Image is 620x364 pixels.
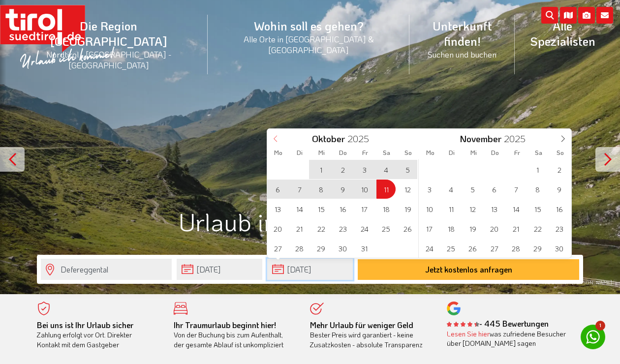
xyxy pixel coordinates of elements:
input: Anreise [177,259,262,280]
div: was zufriedene Besucher über [DOMAIN_NAME] sagen [447,329,569,348]
span: Oktober 7, 2025 [290,180,309,199]
a: Die Region [GEOGRAPHIC_DATA]Nordtirol - [GEOGRAPHIC_DATA] - [GEOGRAPHIC_DATA] [10,7,208,82]
span: Sa [376,150,398,156]
span: Oktober 12, 2025 [398,180,417,199]
span: Oktober 18, 2025 [376,199,396,218]
span: Fr [506,150,528,156]
h1: Urlaub im Defereggental [37,208,583,235]
div: Bester Preis wird garantiert - keine Zusatzkosten - absolute Transparenz [310,320,432,350]
a: Alle Spezialisten [515,7,610,60]
span: Oktober 24, 2025 [355,219,374,238]
b: - 445 Bewertungen [447,318,549,329]
span: November 21, 2025 [506,219,526,238]
span: November [460,134,501,144]
span: Oktober 10, 2025 [355,180,374,199]
span: November 14, 2025 [506,199,526,218]
a: Unterkunft finden!Suchen und buchen [409,7,515,70]
button: Jetzt kostenlos anfragen [358,259,579,280]
span: Oktober 30, 2025 [333,239,352,258]
span: Fr [354,150,376,156]
span: November 27, 2025 [485,239,504,258]
span: Oktober 26, 2025 [398,219,417,238]
span: Oktober 6, 2025 [268,180,287,199]
span: Oktober 14, 2025 [290,199,309,218]
span: Oktober 9, 2025 [333,180,352,199]
span: Oktober 29, 2025 [311,239,331,258]
span: Oktober 19, 2025 [398,199,417,218]
span: November 17, 2025 [420,219,439,238]
span: November 26, 2025 [463,239,482,258]
span: November 13, 2025 [485,199,504,218]
span: November 15, 2025 [528,199,547,218]
b: Mehr Urlaub für weniger Geld [310,320,413,330]
small: Alle Orte in [GEOGRAPHIC_DATA] & [GEOGRAPHIC_DATA] [219,33,398,55]
span: Mi [310,150,332,156]
a: 1 [581,325,605,349]
input: Wo soll's hingehen? [41,259,172,280]
span: Di [289,150,310,156]
b: Bei uns ist Ihr Urlaub sicher [37,320,133,330]
span: November 22, 2025 [528,219,547,238]
span: Sa [528,150,550,156]
span: November 30, 2025 [550,239,569,258]
span: November 6, 2025 [485,180,504,199]
span: November 3, 2025 [420,180,439,199]
span: Mo [419,150,441,156]
span: November 1, 2025 [528,160,547,179]
span: Oktober 15, 2025 [311,199,331,218]
span: Oktober 28, 2025 [290,239,309,258]
small: Nordtirol - [GEOGRAPHIC_DATA] - [GEOGRAPHIC_DATA] [22,49,196,70]
span: Oktober 3, 2025 [355,160,374,179]
span: Oktober 4, 2025 [376,160,396,179]
input: Year [501,132,534,145]
span: November 2, 2025 [550,160,569,179]
span: Oktober [312,134,345,144]
span: Oktober 13, 2025 [268,199,287,218]
span: Oktober 2, 2025 [333,160,352,179]
span: Oktober 25, 2025 [376,219,396,238]
input: Year [345,132,377,145]
span: 1 [595,321,605,331]
span: Oktober 23, 2025 [333,219,352,238]
div: Zahlung erfolgt vor Ort. Direkter Kontakt mit dem Gastgeber [37,320,159,350]
span: November 11, 2025 [441,199,461,218]
i: Fotogalerie [578,7,595,24]
span: Do [484,150,506,156]
span: November 28, 2025 [506,239,526,258]
span: November 23, 2025 [550,219,569,238]
span: Di [441,150,463,156]
span: November 25, 2025 [441,239,461,258]
input: Abreise [267,259,353,280]
span: November 4, 2025 [441,180,461,199]
span: Oktober 17, 2025 [355,199,374,218]
span: So [550,150,571,156]
span: November 24, 2025 [420,239,439,258]
span: November 19, 2025 [463,219,482,238]
a: Lesen Sie hier [447,329,490,338]
span: November 20, 2025 [485,219,504,238]
span: November 5, 2025 [463,180,482,199]
i: Kontakt [596,7,613,24]
span: Oktober 8, 2025 [311,180,331,199]
span: November 29, 2025 [528,239,547,258]
span: Do [332,150,354,156]
span: Oktober 21, 2025 [290,219,309,238]
span: November 8, 2025 [528,180,547,199]
div: Von der Buchung bis zum Aufenthalt, der gesamte Ablauf ist unkompliziert [174,320,296,350]
i: Karte öffnen [560,7,577,24]
span: Oktober 22, 2025 [311,219,331,238]
b: Ihr Traumurlaub beginnt hier! [174,320,276,330]
span: Oktober 16, 2025 [333,199,352,218]
span: Oktober 20, 2025 [268,219,287,238]
span: November 16, 2025 [550,199,569,218]
a: Wohin soll es gehen?Alle Orte in [GEOGRAPHIC_DATA] & [GEOGRAPHIC_DATA] [208,7,410,66]
span: Oktober 31, 2025 [355,239,374,258]
span: November 10, 2025 [420,199,439,218]
small: Suchen und buchen [421,49,503,60]
span: So [398,150,419,156]
span: Mo [267,150,289,156]
span: Oktober 27, 2025 [268,239,287,258]
span: November 7, 2025 [506,180,526,199]
span: November 9, 2025 [550,180,569,199]
span: Mi [463,150,484,156]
